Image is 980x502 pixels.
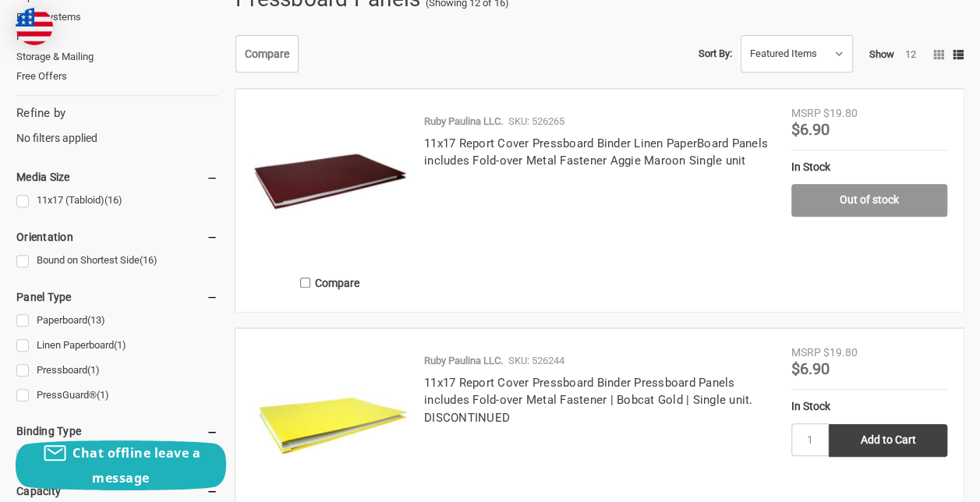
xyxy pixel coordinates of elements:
span: (13) [87,314,105,326]
span: $6.90 [791,120,830,139]
span: (16) [104,194,122,206]
input: Compare [300,278,310,288]
p: SKU: 526265 [508,114,564,129]
p: SKU: 526244 [508,353,564,369]
span: (1) [114,339,126,351]
span: (16) [140,254,157,266]
a: Paperboard [16,310,218,331]
h5: Media Size [16,168,218,186]
iframe: Google Customer Reviews [851,460,980,502]
img: 11x17 Report Cover Pressboard Binder Pressboard Panels includes Fold-over Metal Fastener | Bobcat... [252,345,408,500]
a: Pressboard [16,360,218,381]
span: $19.80 [823,346,858,359]
p: Ruby Paulina LLC. [424,114,503,129]
a: Compare [235,35,299,72]
a: 12 [905,48,916,60]
a: Filing Systems [16,7,218,27]
button: Chat offline leave a message [16,440,226,490]
input: Add to Cart [829,424,947,457]
span: (1) [87,364,100,376]
span: $19.80 [823,107,858,119]
a: PressGuard® [16,385,218,406]
a: Bound on Shortest Side [16,250,218,271]
p: Ruby Paulina LLC. [424,353,503,369]
div: No filters applied [16,104,218,147]
h5: Binding Type [16,422,218,440]
label: Compare [252,270,408,295]
a: Free Offers [16,66,218,87]
div: In Stock [791,398,947,415]
h5: Refine by [16,104,218,122]
a: Storage & Mailing [16,47,218,67]
span: $6.90 [791,359,830,378]
h5: Panel Type [16,288,218,306]
div: In Stock [791,159,947,175]
a: 11x17 Report Cover Pressboard Binder Linen PaperBoard Panels includes Fold-over Metal Fastener Ag... [424,136,768,168]
label: Sort By: [699,42,732,65]
div: MSRP [791,345,821,361]
img: duty and tax information for United States [16,8,53,45]
a: Linen Paperboard [16,335,218,356]
a: 11x17 (Tabloid) [16,190,218,211]
span: (1) [97,389,109,401]
h5: Capacity [16,482,218,500]
a: Paper [16,27,218,47]
a: 11x17 Report Cover Pressboard Binder Pressboard Panels includes Fold-over Metal Fastener | Bobcat... [424,376,753,425]
h5: Orientation [16,228,218,246]
span: Chat offline leave a message [73,444,200,486]
span: Show [869,48,894,60]
img: 11x17 Report Cover Pressboard Binder Linen PaperBoard Panels includes Fold-over Metal Fastener Ag... [252,105,408,261]
div: MSRP [791,105,821,122]
a: Out of stock [791,184,947,217]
